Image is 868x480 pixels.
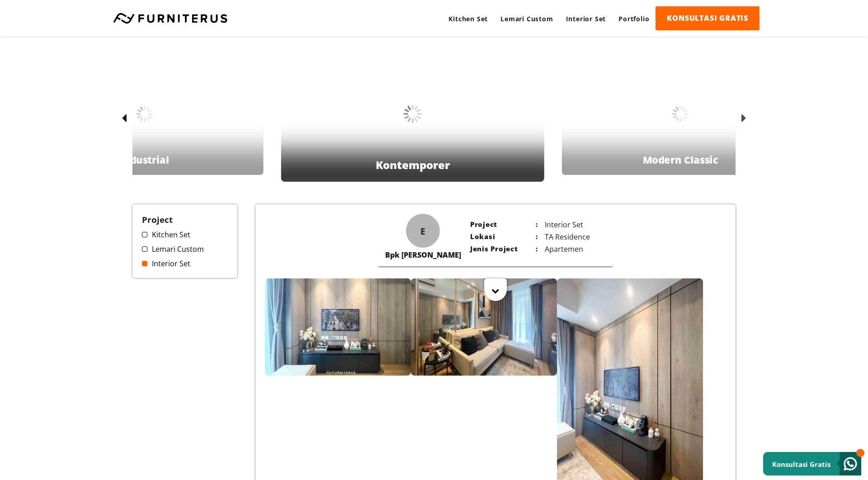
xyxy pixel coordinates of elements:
[612,6,656,31] a: Portfolio
[538,220,606,230] p: Interior Set
[420,225,425,237] span: E
[470,244,538,254] p: Jenis Project
[442,6,494,31] a: Kitchen Set
[643,153,718,166] p: Modern Classic
[470,232,538,242] p: Lokasi
[142,214,228,225] h3: Project
[376,157,450,172] p: Kontemporer
[538,232,606,242] p: TA Residence
[142,259,228,268] a: Interior Set
[470,220,538,230] p: Project
[142,244,228,254] a: Lemari Custom
[772,460,830,469] small: Konsultasi Gratis
[656,6,759,30] a: KONSULTASI GRATIS
[560,6,613,31] a: Interior Set
[538,244,606,254] p: Apartemen
[763,452,861,475] a: Konsultasi Gratis
[385,250,461,260] div: Bpk [PERSON_NAME]
[142,230,228,240] a: Kitchen Set
[494,6,559,31] a: Lemari Custom
[120,153,169,166] p: Industrial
